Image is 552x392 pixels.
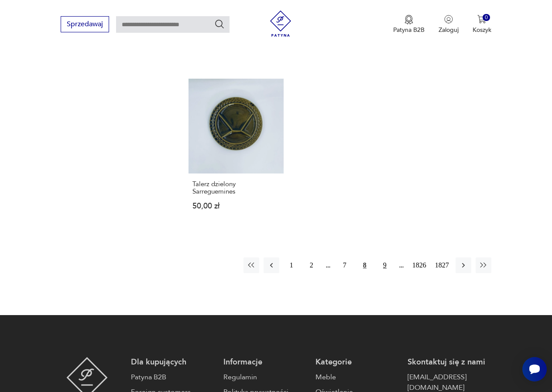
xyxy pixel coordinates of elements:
p: Dla kupujących [131,357,214,368]
a: Regulamin [223,372,307,382]
img: Ikonka użytkownika [444,15,453,24]
a: Meble [315,372,399,382]
p: Koszyk [473,26,491,34]
button: 0Koszyk [473,15,491,34]
div: 0 [483,14,490,21]
img: Ikona koszyka [477,15,486,24]
a: Ikona medaluPatyna B2B [393,15,425,34]
button: 1826 [410,257,429,273]
button: Zaloguj [439,15,459,34]
iframe: Smartsupp widget button [522,357,547,382]
img: Ikona medalu [405,15,413,24]
button: 2 [304,257,319,273]
p: Skontaktuj się z nami [408,357,491,368]
img: Patyna - sklep z meblami i dekoracjami vintage [267,10,294,37]
button: Szukaj [214,19,225,29]
button: Sprzedawaj [61,16,109,32]
p: 50,00 zł [192,202,280,210]
a: Patyna B2B [131,372,214,382]
button: 1 [284,257,299,273]
p: Informacje [223,357,307,368]
button: 7 [337,257,353,273]
button: Patyna B2B [393,15,425,34]
a: Talerz dzielony SarregueminesTalerz dzielony Sarreguemines50,00 zł [189,79,284,227]
button: 1827 [433,257,451,273]
a: Sprzedawaj [61,22,109,28]
button: 8 [357,257,373,273]
button: 9 [377,257,393,273]
p: Zaloguj [439,26,459,34]
p: Kategorie [315,357,399,368]
h3: Talerz dzielony Sarreguemines [192,180,280,195]
p: Patyna B2B [393,26,425,34]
